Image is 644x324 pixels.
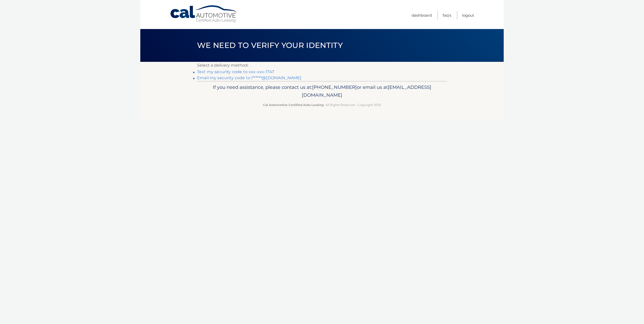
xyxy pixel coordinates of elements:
[200,102,444,107] p: - All Rights Reserved - Copyright 2025
[412,11,432,19] a: Dashboard
[263,103,324,107] strong: Cal Automotive Certified Auto Leasing
[200,83,444,99] p: If you need assistance, please contact us at: or email us at
[312,84,357,90] span: [PHONE_NUMBER]
[462,11,474,19] a: Logout
[197,69,274,74] a: Text my security code to xxx-xxx-1747
[443,11,451,19] a: FAQ's
[197,41,343,50] span: We need to verify your identity
[197,62,447,69] p: Select a delivery method:
[170,5,238,23] a: Cal Automotive
[197,75,302,80] a: Email my security code to i******@[DOMAIN_NAME]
